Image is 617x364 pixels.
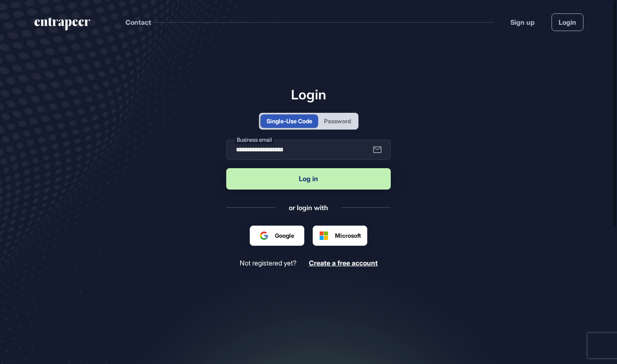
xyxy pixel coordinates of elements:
[552,13,583,31] a: Login
[309,259,378,267] span: Create a free account
[335,231,361,240] span: Microsoft
[226,86,391,102] h1: Login
[267,117,312,125] div: Single-Use Code
[240,259,296,267] span: Not registered yet?
[289,203,328,212] div: or login with
[324,117,351,125] div: Password
[34,18,91,34] a: entrapeer-logo
[235,135,274,144] label: Business email
[226,168,391,190] button: Log in
[125,17,151,28] button: Contact
[510,17,535,27] a: Sign up
[309,259,378,267] a: Create a free account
